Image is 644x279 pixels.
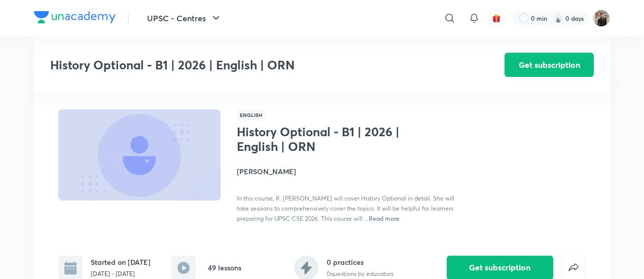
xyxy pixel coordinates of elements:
[505,53,594,77] button: Get subscription
[208,262,241,273] h6: 49 lessons
[34,11,116,23] img: Company Logo
[34,11,116,26] a: Company Logo
[237,109,265,121] span: English
[50,58,447,72] h3: History Optional - B1 | 2026 | English | ORN
[141,8,228,28] button: UPSC - Centres
[327,257,393,267] h6: 0 practices
[237,194,454,222] span: In this course, K. [PERSON_NAME] will cover History Optional in detail. She will take sessions to...
[327,269,393,278] p: 0 questions by educators
[369,214,400,222] span: Read more
[237,166,464,177] h4: [PERSON_NAME]
[593,10,610,27] img: Yudhishthir
[488,10,505,26] button: avatar
[492,14,501,23] img: avatar
[91,257,151,267] h6: Started on [DATE]
[91,269,151,278] p: [DATE] - [DATE]
[237,125,403,154] h1: History Optional - B1 | 2026 | English | ORN
[57,108,222,202] img: Thumbnail
[553,13,563,23] img: streak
